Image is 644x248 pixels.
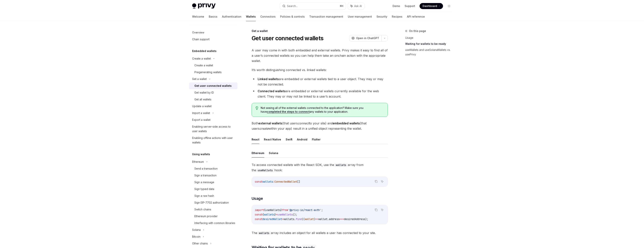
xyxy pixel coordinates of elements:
[327,217,329,221] span: .
[333,121,360,125] strong: embedded wallets
[192,49,216,53] h5: Embedded wallets
[189,69,237,76] a: Pregenerating wallets
[264,208,265,212] span: {
[321,208,323,212] span: ;
[348,12,372,21] a: User management
[334,163,348,167] code: wallets
[194,63,213,68] div: Create a wallet
[407,12,425,21] a: API reference
[189,165,237,172] a: Send a transaction
[305,217,314,221] span: wallet
[356,36,379,40] span: Open in ChatGPT
[260,12,276,21] a: Connectors
[257,231,271,235] code: wallets
[288,208,321,212] span: '@privy-io/react-auth'
[252,67,388,73] span: It’s worth distinguishing connected vs. linked wallets:
[192,104,212,108] div: Update a wallet
[348,3,364,9] button: Ask AI
[189,116,237,123] a: Export a wallet
[252,29,388,33] div: Get a wallet
[312,135,321,144] button: Flutter
[252,35,324,42] h1: Get user connected wallets
[192,30,204,35] div: Overview
[276,213,278,216] span: =
[374,179,379,184] button: Copy the contents from the code block
[194,90,214,95] div: Get wallet by ID
[392,12,402,21] a: Recipes
[302,217,305,221] span: ((
[255,180,262,183] span: const
[280,3,346,9] button: Search...⌘K
[194,194,214,198] div: Sign a raw hash
[192,111,210,115] div: Import a wallet
[189,96,237,103] a: Get all wallets
[314,217,315,221] span: )
[189,199,237,206] a: Sign EIP-7702 authorization
[405,41,455,47] a: Waiting for wallets to be ready
[252,149,264,157] button: Ethereum
[192,241,208,246] div: Other chains
[286,135,292,144] button: Swift
[405,35,455,41] a: Usage
[318,217,327,221] span: wallet
[274,180,297,183] span: ConnectedWallet
[194,221,235,225] div: Interfacing with common libraries
[192,136,235,145] div: Enabling offline actions with user wallets
[309,12,343,21] a: Transaction management
[344,217,365,221] span: desiredAddress
[192,12,204,21] a: Welcome
[354,4,362,8] span: Ask AI
[262,217,282,221] span: desiredWallet
[255,208,264,212] span: import
[209,12,217,21] a: Basics
[189,29,237,36] a: Overview
[189,172,237,179] a: Sign a transaction
[194,166,218,171] div: Send a transaction
[194,70,222,74] div: Pregenerating wallets
[189,135,237,146] a: Enabling offline actions with user wallets
[340,5,344,8] span: ⌘ K
[252,121,388,131] span: Both (that users to your site) and (that users within your app) result in a unified object repres...
[420,3,443,9] a: Dashboard
[262,180,273,183] span: wallets
[258,89,286,93] strong: Connected wallets
[255,217,262,221] span: const
[255,213,262,216] span: const
[365,217,368,221] span: );
[315,217,318,221] span: =>
[329,217,339,221] span: address
[339,217,344,221] span: ===
[192,228,201,232] div: Solana
[192,118,210,122] div: Export a wallet
[222,12,241,21] a: Authentication
[293,213,297,216] span: ();
[262,213,264,216] span: {
[246,12,256,21] a: Wallets
[194,200,229,205] div: Sign EIP-7702 authorization
[265,208,281,212] span: useWallets
[189,206,237,213] a: Switch chains
[297,135,307,144] button: Android
[252,88,388,99] li: are embedded or external wallets currently available for the web client. They may or may not be l...
[260,127,268,130] em: create
[281,208,282,212] span: }
[252,135,259,144] button: React
[296,217,302,221] span: find
[194,180,214,184] div: Sign a message
[264,213,274,216] span: wallets
[273,180,274,183] span: :
[194,187,214,191] div: Sign typed data
[446,3,452,9] button: Toggle dark mode
[282,217,284,221] span: =
[380,207,385,212] button: Ask AI
[298,121,309,125] em: connect
[189,220,237,226] a: Interfacing with common libraries
[252,230,388,236] span: The array includes an object for all wallets a user has connected to your site.
[405,4,415,8] a: Support
[194,84,232,88] div: Get user connected wallets
[189,192,237,199] a: Sign a raw hash
[393,4,400,8] a: Demo
[423,4,437,8] span: Dashboard
[192,56,211,61] div: Create a wallet
[252,196,263,201] span: Usage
